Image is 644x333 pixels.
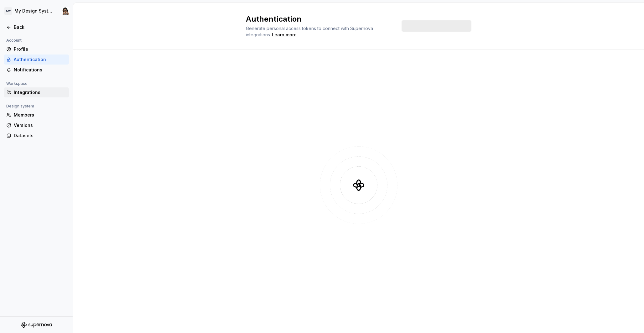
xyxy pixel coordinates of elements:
[4,37,24,44] div: Account
[246,26,374,37] span: Generate personal access tokens to connect with Supernova integrations.
[14,89,66,96] div: Integrations
[272,32,297,38] a: Learn more
[246,14,394,24] h2: Authentication
[4,102,37,110] div: Design system
[4,65,69,75] a: Notifications
[14,122,66,128] div: Versions
[14,24,66,30] div: Back
[4,120,69,130] a: Versions
[4,55,69,65] a: Authentication
[14,112,66,118] div: Members
[4,80,30,87] div: Workspace
[21,322,52,328] svg: Supernova Logo
[4,110,69,120] a: Members
[1,4,71,18] button: GWMy Design SystemJessica
[14,133,66,139] div: Datasets
[14,46,66,52] div: Profile
[62,7,70,15] img: Jessica
[4,7,12,15] div: GW
[4,87,69,97] a: Integrations
[4,131,69,141] a: Datasets
[14,56,66,63] div: Authentication
[14,67,66,73] div: Notifications
[271,33,298,37] span: .
[4,22,69,32] a: Back
[14,8,55,14] div: My Design System
[4,44,69,54] a: Profile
